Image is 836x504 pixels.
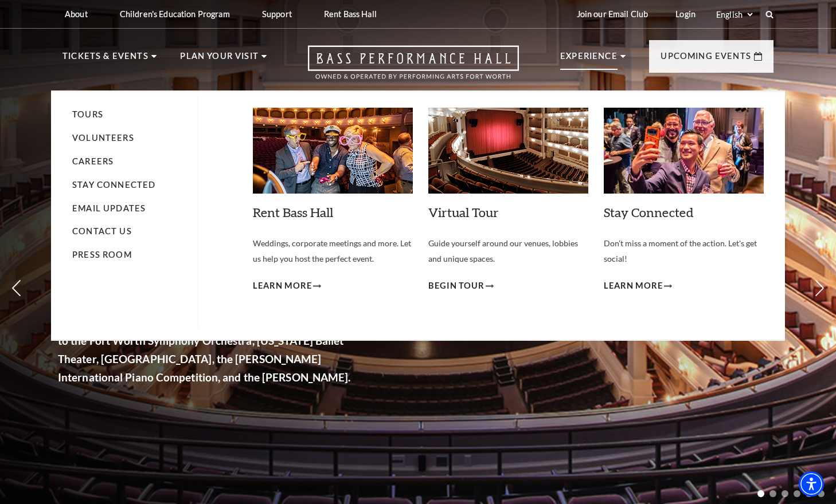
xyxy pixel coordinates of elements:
[560,49,618,70] p: Experience
[180,49,259,70] p: Plan Your Visit
[714,9,755,20] select: Select:
[799,471,824,497] div: Accessibility Menu
[65,9,88,19] p: About
[72,203,146,213] a: Email Updates
[428,108,588,194] img: Virtual Tour
[267,45,560,90] a: Open this option
[428,236,588,266] p: Guide yourself around our venues, lobbies and unique spaces.
[72,109,103,119] a: Tours
[62,49,149,70] p: Tickets & Events
[262,9,292,19] p: Support
[253,204,333,220] a: Rent Bass Hall
[604,279,663,293] span: Learn More
[253,108,413,194] img: Rent Bass Hall
[120,9,230,19] p: Children's Education Program
[604,279,672,293] a: Learn More Stay Connected
[58,242,370,384] strong: For over 25 years, the [PERSON_NAME] and [PERSON_NAME] Performance Hall has been a Fort Worth ico...
[72,250,132,259] a: Press Room
[72,133,134,143] a: Volunteers
[253,279,321,293] a: Learn More Rent Bass Hall
[604,108,764,194] img: Stay Connected
[72,156,114,166] a: Careers
[253,236,413,266] p: Weddings, corporate meetings and more. Let us help you host the perfect event.
[72,180,155,190] a: Stay Connected
[324,9,377,19] p: Rent Bass Hall
[604,236,764,266] p: Don’t miss a moment of the action. Let's get social!
[428,204,499,220] a: Virtual Tour
[428,279,494,293] a: Begin Tour
[72,226,132,236] a: Contact Us
[253,279,312,293] span: Learn More
[428,279,485,293] span: Begin Tour
[661,49,751,70] p: Upcoming Events
[604,204,693,220] a: Stay Connected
